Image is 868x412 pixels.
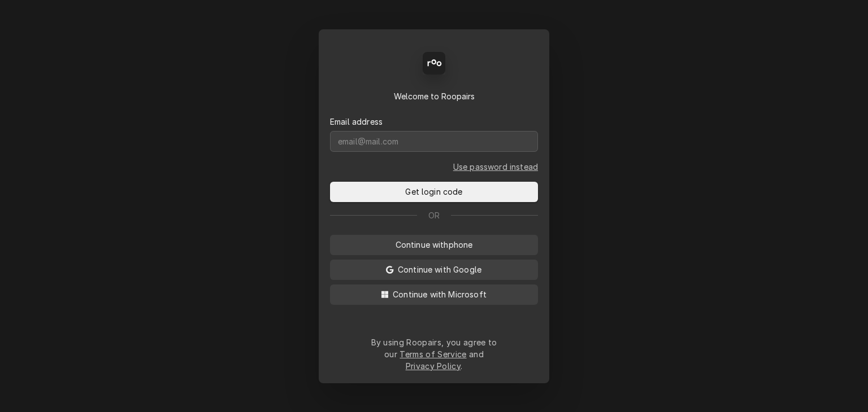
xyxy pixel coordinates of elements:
a: Terms of Service [400,349,466,359]
a: Go to Email and password form [453,161,538,173]
span: Continue with phone [393,239,475,251]
span: Continue with Microsoft [390,288,489,300]
a: Privacy Policy [406,361,461,371]
label: Email address [330,116,383,128]
input: email@mail.com [330,131,538,152]
div: Or [330,209,538,221]
span: Continue with Google [396,264,484,275]
div: Welcome to Roopairs [330,90,538,102]
button: Get login code [330,182,538,202]
div: By using Roopairs, you agree to our and . [371,336,497,372]
button: Continue with Google [330,260,538,280]
button: Continue withphone [330,235,538,255]
span: Get login code [403,186,465,198]
button: Continue with Microsoft [330,284,538,305]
